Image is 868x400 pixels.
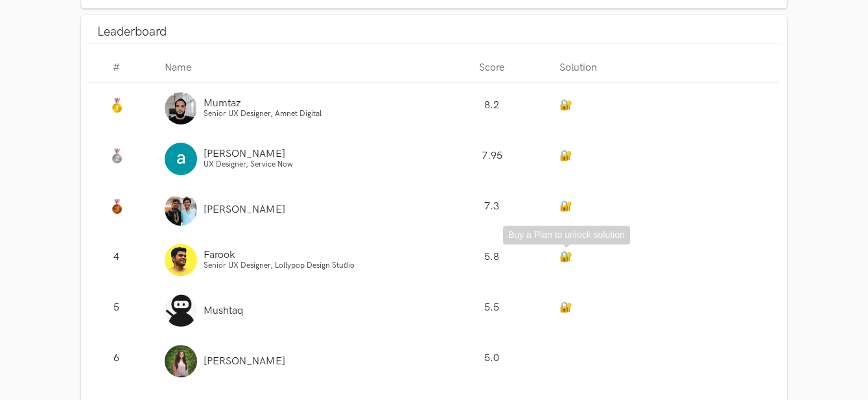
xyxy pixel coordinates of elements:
p: Score [443,60,539,76]
div: 6 [88,336,145,386]
span: UX Designer, Service Now [204,159,293,169]
div: 5.5 [434,285,549,336]
span: Senior UX Designer, Lollypop Design Studio [204,261,355,270]
div: 5.8 [434,235,549,285]
div: 7.3 [434,184,549,235]
span: Senior UX Designer, Amnet Digital [204,109,322,119]
a: 🔐 [559,251,572,263]
img: Profile photo [165,294,197,327]
div: Buy a Plan to unlock solution [503,226,630,244]
a: [PERSON_NAME] UX Designer, Service Now [204,149,293,169]
p: # [97,60,135,76]
a: Mumtaz Senior UX Designer, Amnet Digital [204,99,322,119]
a: Farook Senior UX Designer, Lollypop Design Studio [204,250,355,270]
a: 🔐 [559,301,572,314]
a: Mushtaq [204,306,243,316]
div: 5.0 [434,336,549,386]
img: Profile photo [165,193,197,226]
img: Profile photo [165,345,197,377]
div: 8.2 [434,83,549,134]
a: 🔐 [559,200,572,213]
span: Mushtaq [204,305,243,317]
a: Leaderboard [88,21,780,43]
a: 🔐 [559,150,572,162]
a: [PERSON_NAME] [204,205,285,215]
span: Mumtaz [204,97,241,110]
img: Profile photo [165,143,197,175]
img: Bronze Medal [109,199,124,215]
img: Silver Medal [109,148,124,164]
p: Solution [559,60,770,76]
div: 5 [88,285,145,336]
div: 4 [88,235,145,285]
img: Profile photo [165,92,197,124]
a: [PERSON_NAME] [204,357,285,366]
span: [PERSON_NAME] [204,204,285,216]
img: Gold Medal [109,98,124,113]
span: [PERSON_NAME] [204,355,285,368]
div: 7.95 [434,134,549,184]
p: Name [165,60,191,76]
a: 🔐 [559,99,572,112]
span: Farook [204,249,235,261]
span: [PERSON_NAME] [204,148,285,160]
img: Profile photo [165,244,197,276]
